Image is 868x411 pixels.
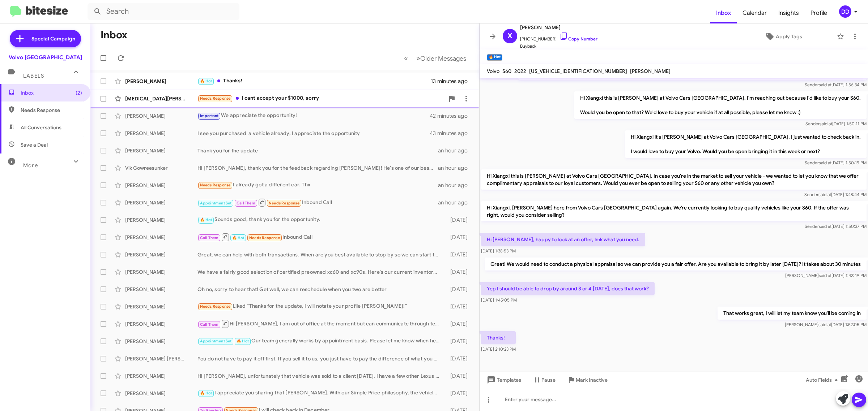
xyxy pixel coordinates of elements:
input: Search [88,3,239,20]
div: 43 minutes ago [430,130,473,137]
span: said at [818,192,831,197]
p: Great! We would need to conduct a physical appraisal so we can provide you a fair offer. Are you ... [485,258,867,271]
span: Auto Fields [806,373,841,386]
span: All Conversations [21,124,61,131]
span: [PERSON_NAME] [DATE] 1:42:49 PM [785,273,867,278]
button: Previous [400,51,412,66]
a: Inbox [710,3,737,23]
span: [DATE] 1:45:05 PM [481,297,517,303]
div: I cant accept your $1000, sorry [197,94,444,103]
span: Mark Inactive [576,373,608,386]
a: Insights [773,3,805,23]
span: said at [819,273,831,278]
span: Call Them [200,235,219,240]
div: [PERSON_NAME] [125,234,197,241]
div: Vik Gowreesunker [125,164,197,172]
div: 42 minutes ago [430,112,473,120]
span: Needs Response [200,96,231,101]
span: Buyback [520,43,597,50]
div: [PERSON_NAME] [125,303,197,310]
div: [DATE] [443,286,473,293]
span: 🔥 Hot [200,391,212,395]
span: Needs Response [200,183,231,187]
div: Thanks! [197,77,431,85]
div: an hour ago [438,164,473,172]
span: Older Messages [420,55,466,62]
div: [DATE] [443,251,473,258]
span: Pause [541,373,556,386]
span: Needs Response [21,107,82,114]
span: 2022 [514,68,526,74]
div: [DATE] [443,268,473,276]
div: an hour ago [438,199,473,206]
div: Inbound Call [197,198,438,207]
div: We appreciate the opportunity! [197,112,430,120]
div: [PERSON_NAME] [125,112,197,120]
div: Sounds good, thank you for the opportunity. [197,216,443,224]
span: [PERSON_NAME] [520,23,597,32]
span: said at [819,160,831,165]
span: Important [200,113,219,118]
p: Hi Xiangxi this is [PERSON_NAME] at Volvo Cars [GEOGRAPHIC_DATA]. In case you're in the market to... [481,169,867,190]
span: Save a Deal [21,141,48,148]
span: Sender [DATE] 1:50:19 PM [805,160,867,165]
div: [PERSON_NAME] [125,338,197,345]
span: [PERSON_NAME] [DATE] 1:52:05 PM [785,322,867,327]
button: Auto Fields [800,373,846,386]
span: Inbox [21,89,82,96]
span: « [404,54,408,63]
div: [DATE] [443,234,473,241]
span: Needs Response [249,235,280,240]
span: Needs Response [269,201,299,205]
div: [PERSON_NAME] [125,286,197,293]
a: Profile [805,3,833,23]
span: said at [819,224,831,229]
button: DD [833,5,860,18]
span: Apply Tags [776,30,802,43]
span: Needs Response [200,304,231,309]
span: » [416,54,420,63]
div: [MEDICAL_DATA][PERSON_NAME] [125,95,197,102]
div: [PERSON_NAME] [125,182,197,189]
span: said at [820,121,832,126]
span: S60 [502,68,511,74]
div: [DATE] [443,303,473,310]
span: Volvo [487,68,499,74]
button: Apply Tags [733,30,833,43]
button: Mark Inactive [561,373,613,386]
span: (2) [76,89,82,96]
p: Hi [PERSON_NAME], happy to look at an offer, lmk what you need. [481,233,645,246]
span: [PERSON_NAME] [630,68,671,74]
span: Sender [DATE] 1:50:37 PM [805,224,867,229]
span: X [507,30,512,42]
p: That works great, I will let my team know you'll be coming in [718,307,867,320]
div: [PERSON_NAME] [125,390,197,397]
div: Volvo [GEOGRAPHIC_DATA] [9,54,82,61]
div: [PERSON_NAME] [125,147,197,154]
span: 🔥 Hot [200,217,212,222]
small: 🔥 Hot [487,54,502,61]
span: More [23,162,38,169]
span: 🔥 Hot [200,79,212,83]
span: Special Campaign [31,35,75,42]
span: Templates [485,373,521,386]
div: [PERSON_NAME] [125,216,197,224]
div: Hi [PERSON_NAME], thank you for the feedback regarding [PERSON_NAME]! He's one of our best. We ca... [197,164,438,172]
span: 🔥 Hot [232,235,244,240]
span: Sender [DATE] 1:48:44 PM [804,192,867,197]
div: an hour ago [438,147,473,154]
span: Call Them [237,201,255,205]
div: We have a fairly good selection of certified preowned xc60 and xc90s. Here's our current inventor... [197,268,443,276]
div: Oh no, sorry to hear that! Get well, we can reschedule when you two are better [197,286,443,293]
div: Hi [PERSON_NAME], unfortunately that vehicle was sold to a client [DATE]. I have a few other Lexu... [197,372,443,380]
div: [DATE] [443,338,473,345]
span: Appointment Set [200,201,232,205]
div: I already got a different car. Thx [197,181,438,189]
div: [PERSON_NAME] [125,78,197,85]
span: [US_VEHICLE_IDENTIFICATION_NUMBER] [529,68,627,74]
div: Our team generally works by appointment basis. Please let me know when he needs to be available t... [197,337,443,345]
div: Liked “Thanks for the update, I will notate your profile [PERSON_NAME]!” [197,302,443,311]
span: said at [818,322,831,327]
div: [PERSON_NAME] [PERSON_NAME] [125,355,197,362]
a: Special Campaign [10,30,81,47]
